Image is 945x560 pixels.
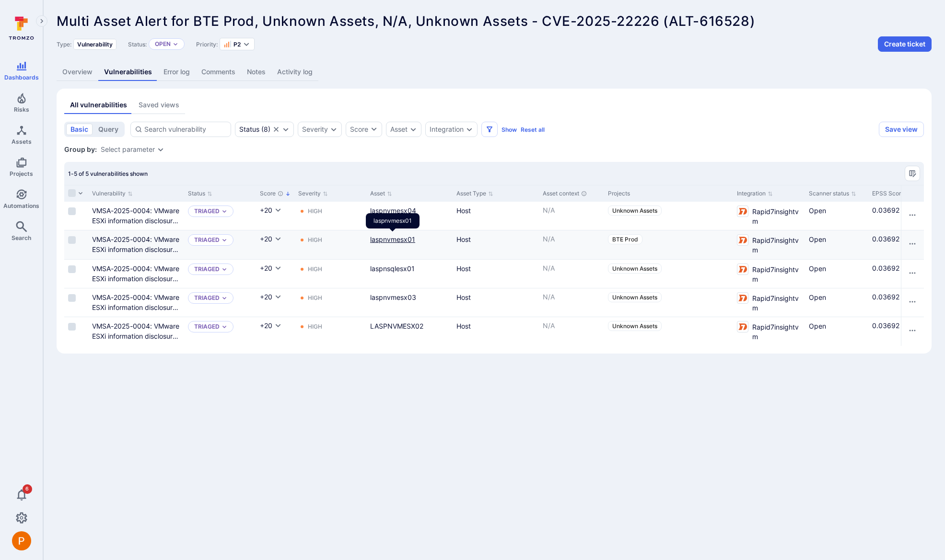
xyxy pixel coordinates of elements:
[737,190,773,197] button: Sort by Integration
[733,202,805,230] div: Cell for Integration
[456,292,535,302] div: Host
[260,321,282,331] button: +20
[57,63,932,81] div: Alert tabs
[539,202,604,230] div: Cell for Asset context
[370,293,416,301] a: laspnvmesx03
[308,265,322,273] div: High
[872,234,899,244] span: 0.03692
[64,288,88,317] div: Cell for selection
[466,126,473,133] button: Expand dropdown
[543,189,600,198] div: Asset context
[38,17,45,25] i: Expand navigation menu
[390,126,408,133] button: Asset
[272,126,280,133] button: Clear selection
[294,260,366,288] div: Cell for Severity
[581,191,587,196] div: Automatically discovered context associated with the asset
[158,63,196,81] a: Error log
[612,265,657,272] span: Unknown Assets
[73,39,117,50] div: Vulnerability
[12,531,31,550] div: Peter Baker
[539,317,604,346] div: Cell for Asset context
[752,263,801,284] span: Rapid7insightvm
[256,288,294,317] div: Cell for Score
[222,324,227,330] button: Expand dropdown
[370,206,416,215] a: laspnvmesx04
[144,125,227,134] input: Search vulnerability
[733,317,805,346] div: Cell for Integration
[194,236,220,244] button: Triaged
[194,265,220,273] button: Triaged
[196,41,218,48] span: Priority:
[456,190,493,197] button: Sort by Asset Type
[453,202,539,230] div: Cell for Asset Type
[4,74,39,81] span: Dashboards
[298,190,328,197] button: Sort by Severity
[239,126,259,133] div: Status
[196,63,241,81] a: Comments
[88,202,184,230] div: Cell for Vulnerability
[194,207,220,215] button: Triaged
[901,230,924,259] div: Cell for
[752,234,801,255] span: Rapid7insightvm
[805,260,868,288] div: Cell for Scanner status
[3,202,39,209] span: Automations
[14,106,29,113] span: Risks
[366,230,453,259] div: Cell for Asset
[88,288,184,317] div: Cell for Vulnerability
[481,122,498,137] button: Filters
[604,288,733,317] div: Cell for Projects
[302,126,328,133] div: Severity
[36,15,47,27] button: Expand navigation menu
[453,230,539,259] div: Cell for Asset Type
[101,146,155,153] div: Select parameter
[868,202,923,230] div: Cell for EPSS Score
[260,206,282,215] button: +20
[308,323,322,331] div: High
[612,294,657,301] span: Unknown Assets
[612,207,657,214] span: Unknown Assets
[68,207,76,215] span: Select row
[68,294,76,302] span: Select row
[92,235,179,274] a: VMSA-2025-0004: VMware ESXi information disclosure vulnerability (CVE-2025-22226)
[350,125,368,134] div: Score
[308,294,322,302] div: High
[64,260,88,288] div: Cell for selection
[194,323,220,331] p: Triaged
[222,266,227,272] button: Expand dropdown
[92,322,179,360] a: VMSA-2025-0004: VMware ESXi information disclosure vulnerability (CVE-2025-22226)
[278,191,283,196] div: The vulnerability score is based on the parameters defined in the settings
[68,170,148,177] span: 1-5 of 5 vulnerabilities shown
[456,206,535,216] div: Host
[224,40,241,48] button: P2
[733,230,805,259] div: Cell for Integration
[256,260,294,288] div: Cell for Score
[101,146,164,153] div: grouping parameters
[872,263,899,273] span: 0.03692
[256,230,294,259] div: Cell for Score
[868,230,923,259] div: Cell for EPSS Score
[456,263,535,274] div: Host
[184,260,256,288] div: Cell for Status
[453,317,539,346] div: Cell for Asset Type
[260,292,272,302] div: +20
[430,126,464,133] div: Integration
[872,190,919,197] button: Sort by EPSS Score
[57,13,755,29] span: Multi Asset Alert for BTE Prod, Unknown Assets, N/A, Unknown Assets - CVE-2025-22226 (ALT-616528)
[92,293,179,331] a: VMSA-2025-0004: VMware ESXi information disclosure vulnerability (CVE-2025-22226)
[241,63,271,81] a: Notes
[905,323,920,338] button: Row actions menu
[604,230,733,259] div: Cell for Projects
[868,288,923,317] div: Cell for EPSS Score
[10,170,33,177] span: Projects
[260,292,282,302] button: +20
[184,288,256,317] div: Cell for Status
[370,322,423,330] a: LASPNVMESX02
[905,236,920,251] button: Row actions menu
[346,122,382,137] button: Score
[612,236,638,243] span: BTE Prod
[256,317,294,346] div: Cell for Score
[409,126,417,133] button: Expand dropdown
[64,202,88,230] div: Cell for selection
